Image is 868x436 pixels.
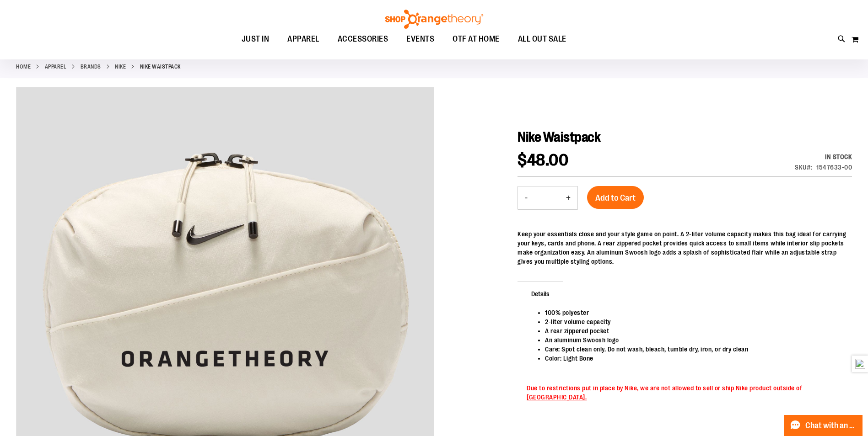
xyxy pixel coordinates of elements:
[559,186,577,209] button: Increase product quantity
[518,282,563,305] span: Details
[545,345,843,354] li: Care: Spot clean only. Do not wash, bleach, tumble dry, iron, or dry clean
[115,63,126,71] a: Nike
[816,163,852,172] div: 1547633-00
[140,63,181,71] strong: Nike Waistpack
[453,29,500,49] span: OTF AT HOME
[287,29,319,49] span: APPAREL
[795,152,852,161] div: Availability
[784,415,863,436] button: Chat with an Expert
[16,63,31,71] a: Home
[384,10,485,29] img: Shop Orangetheory
[518,186,534,209] button: Decrease product quantity
[545,335,843,345] li: An aluminum Swoosh logo
[795,164,813,171] strong: SKU
[45,63,67,71] a: APPAREL
[805,421,857,430] span: Chat with an Expert
[518,151,568,170] span: $48.00
[534,187,559,209] input: Product quantity
[518,29,566,49] span: ALL OUT SALE
[587,186,644,209] button: Add to Cart
[545,308,843,317] li: 100% polyester
[242,29,270,49] span: JUST IN
[518,229,852,266] div: Keep your essentials close and your style game on point. A 2-liter volume capacity makes this bag...
[527,384,802,401] span: Due to restrictions put in place by Nike, we are not allowed to sell or ship Nike product outside...
[545,354,843,363] li: Color: Light Bone
[545,317,843,326] li: 2-liter volume capacity
[406,29,434,49] span: EVENTS
[338,29,388,49] span: ACCESSORIES
[825,153,852,160] span: In stock
[518,129,600,145] span: Nike Waistpack
[545,326,843,335] li: A rear zippered pocket
[81,63,101,71] a: BRANDS
[595,193,636,203] span: Add to Cart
